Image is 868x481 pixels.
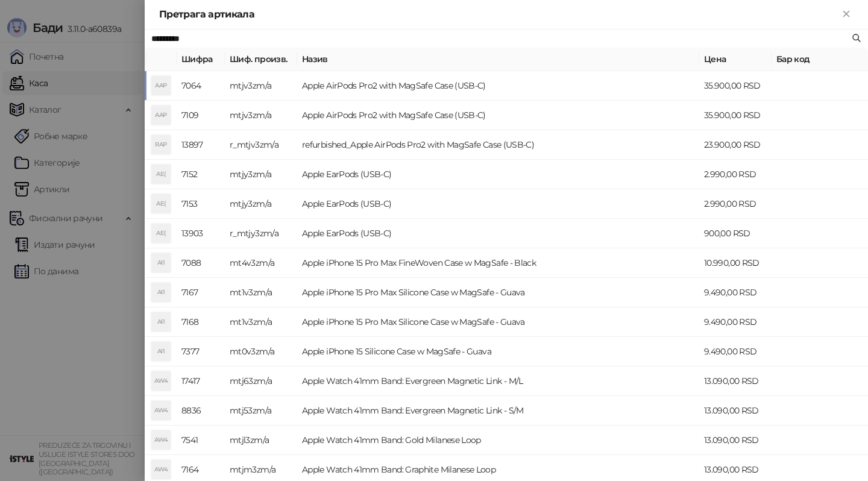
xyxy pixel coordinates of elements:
th: Бар код [772,48,868,71]
td: refurbished_Apple AirPods Pro2 with MagSafe Case (USB-C) [297,130,699,160]
td: 7167 [177,278,225,307]
th: Цена [699,48,772,71]
td: mtjy3zm/a [225,189,297,219]
td: 7377 [177,337,225,366]
div: AE( [151,165,171,184]
div: AE( [151,224,171,243]
td: mtjy3zm/a [225,160,297,189]
td: mt1v3zm/a [225,307,297,337]
td: 13.090,00 RSD [699,366,772,396]
td: Apple EarPods (USB-C) [297,189,699,219]
th: Шиф. произв. [225,48,297,71]
td: mt1v3zm/a [225,278,297,307]
div: AI1 [151,312,171,332]
div: AAP [151,105,171,125]
div: Претрага артикала [159,7,839,22]
div: AW4 [151,401,171,420]
td: Apple EarPods (USB-C) [297,219,699,248]
td: Apple iPhone 15 Pro Max FineWoven Case w MagSafe - Black [297,248,699,278]
td: 13.090,00 RSD [699,426,772,455]
td: mtj63zm/a [225,366,297,396]
td: Apple AirPods Pro2 with MagSafe Case (USB-C) [297,71,699,101]
td: 13.090,00 RSD [699,396,772,426]
td: Apple Watch 41mm Band: Evergreen Magnetic Link - S/M [297,396,699,426]
td: Apple Watch 41mm Band: Evergreen Magnetic Link - M/L [297,366,699,396]
td: 23.900,00 RSD [699,130,772,160]
td: 900,00 RSD [699,219,772,248]
td: 9.490,00 RSD [699,307,772,337]
div: RAP [151,135,171,154]
div: AW4 [151,460,171,479]
td: 13897 [177,130,225,160]
td: 7168 [177,307,225,337]
td: r_mtjv3zm/a [225,130,297,160]
td: Apple iPhone 15 Pro Max Silicone Case w MagSafe - Guava [297,307,699,337]
td: 7153 [177,189,225,219]
div: AW4 [151,430,171,450]
div: AI1 [151,342,171,361]
td: Apple iPhone 15 Pro Max Silicone Case w MagSafe - Guava [297,278,699,307]
td: 9.490,00 RSD [699,278,772,307]
td: Apple AirPods Pro2 with MagSafe Case (USB-C) [297,101,699,130]
td: 7064 [177,71,225,101]
td: 2.990,00 RSD [699,160,772,189]
td: 7152 [177,160,225,189]
div: AW4 [151,371,171,391]
td: 8836 [177,396,225,426]
td: 7541 [177,426,225,455]
td: 7088 [177,248,225,278]
td: 10.990,00 RSD [699,248,772,278]
td: 2.990,00 RSD [699,189,772,219]
td: mtjl3zm/a [225,426,297,455]
td: Apple Watch 41mm Band: Gold Milanese Loop [297,426,699,455]
td: mt0v3zm/a [225,337,297,366]
td: 7109 [177,101,225,130]
th: Назив [297,48,699,71]
th: Шифра [177,48,225,71]
td: mtjv3zm/a [225,101,297,130]
td: 13903 [177,219,225,248]
td: Apple iPhone 15 Silicone Case w MagSafe - Guava [297,337,699,366]
div: AI1 [151,253,171,272]
td: 9.490,00 RSD [699,337,772,366]
td: 17417 [177,366,225,396]
td: r_mtjy3zm/a [225,219,297,248]
td: 35.900,00 RSD [699,101,772,130]
td: mt4v3zm/a [225,248,297,278]
td: 35.900,00 RSD [699,71,772,101]
td: Apple EarPods (USB-C) [297,160,699,189]
div: AAP [151,76,171,95]
div: AI1 [151,283,171,302]
td: mtj53zm/a [225,396,297,426]
div: AE( [151,194,171,213]
button: Close [839,7,854,22]
td: mtjv3zm/a [225,71,297,101]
